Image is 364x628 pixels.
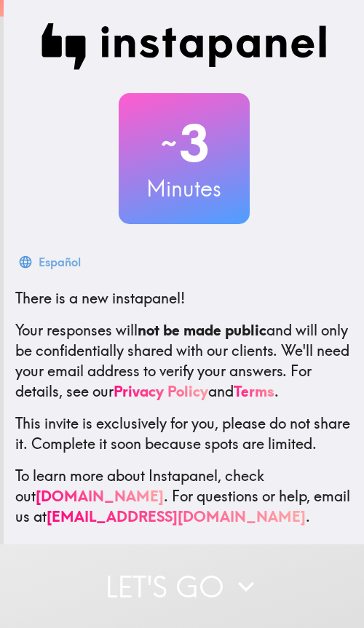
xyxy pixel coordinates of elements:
h2: 3 [119,114,250,173]
a: [EMAIL_ADDRESS][DOMAIN_NAME] [47,507,306,525]
p: Your responses will and will only be confidentially shared with our clients. We'll need your emai... [15,320,352,402]
a: [DOMAIN_NAME] [36,487,164,505]
button: Español [15,247,87,277]
div: Español [39,252,81,272]
a: Privacy Policy [114,382,208,400]
p: This invite is exclusively for you, please do not share it. Complete it soon because spots are li... [15,413,352,454]
span: ~ [159,122,179,165]
p: To learn more about Instapanel, check out . For questions or help, email us at . [15,466,352,527]
h3: Minutes [119,173,250,204]
span: There is a new instapanel! [15,289,185,307]
b: not be made public [138,321,266,339]
a: Terms [234,382,274,400]
img: Instapanel [41,23,327,70]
